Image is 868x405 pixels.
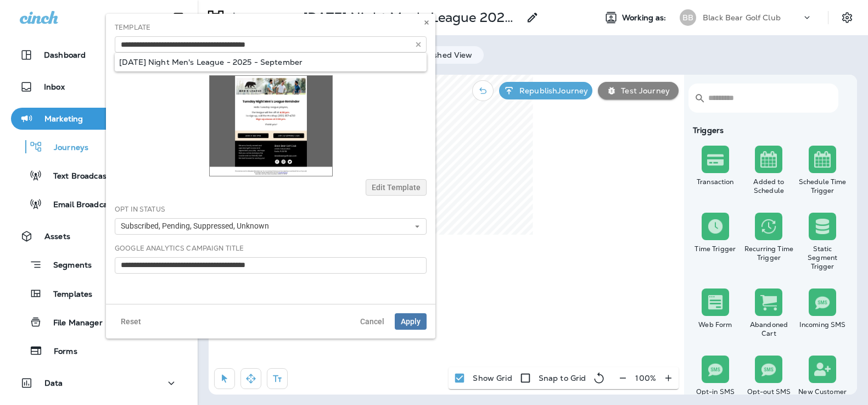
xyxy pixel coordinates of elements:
span: Reset [121,318,141,325]
button: Reset [115,313,147,330]
p: Black Bear Golf Club [703,13,781,22]
div: Schedule Time Trigger [798,177,847,195]
div: Static Segment Trigger [798,245,847,271]
div: Opt-out SMS [744,387,794,396]
button: Email Broadcasts [11,192,187,215]
span: Working as: [622,13,669,23]
p: Test Journey [617,86,670,95]
p: Text Broadcasts [42,171,114,182]
div: Incoming SMS [798,320,847,329]
p: > [281,9,290,26]
button: Settings [837,8,857,27]
button: Marketing [11,108,187,130]
span: Edit Template [372,184,421,191]
p: Email Broadcasts [42,200,119,210]
button: Text Broadcasts [11,164,187,187]
p: Segments [42,260,92,271]
button: Forms [11,339,187,362]
span: Subscribed, Pending, Suppressed, Unknown [121,221,273,231]
p: Inbox [44,82,65,91]
div: Web Form [691,320,740,329]
button: Templates [11,282,187,305]
button: Apply [395,313,427,330]
p: Data [44,379,63,387]
div: [DATE] Night Men's League - 2025 - September [119,58,422,66]
div: Transaction [691,177,740,186]
button: Cancel [354,313,390,330]
p: File Manager [42,318,103,329]
p: Templates [42,290,92,300]
p: Marketing [44,114,83,123]
span: Cancel [360,318,384,325]
div: Tuesday Night Men's League 2025 - September [303,9,519,26]
p: Show Grid [473,374,512,382]
button: File Manager [11,310,187,334]
button: Data [11,372,187,394]
img: thumbnail for template [209,75,333,176]
label: Opt In Status [115,205,165,214]
p: Journey [225,9,281,26]
label: Template [115,23,150,32]
div: BB [680,9,696,26]
div: Added to Schedule [744,177,794,195]
p: Journeys [43,143,88,153]
button: Dashboard [11,44,187,66]
p: Assets [44,232,70,241]
p: Forms [43,347,77,357]
button: Assets [11,225,187,247]
p: [DATE] Night Men's League 2025 - September [303,9,519,26]
div: New Customer [798,387,847,396]
button: Edit Template [366,179,427,196]
button: Subscribed, Pending, Suppressed, Unknown [115,218,427,235]
p: 100 % [635,374,656,382]
div: Triggers [688,126,849,135]
div: Time Trigger [691,245,740,253]
button: Segments [11,253,187,276]
label: Google Analytics Campaign Title [115,244,244,253]
p: Republish Journey [515,86,588,95]
p: Published View [409,51,473,59]
p: Dashboard [44,51,86,59]
div: Recurring Time Trigger [744,245,794,262]
button: Inbox [11,76,187,98]
p: Snap to Grid [539,374,586,382]
button: Test Journey [598,82,679,99]
button: Journeys [11,135,187,158]
div: Abandoned Cart [744,320,794,338]
div: Opt-in SMS [691,387,740,396]
button: Collapse Sidebar [163,7,194,29]
span: Apply [401,318,421,325]
button: RepublishJourney [499,82,592,99]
